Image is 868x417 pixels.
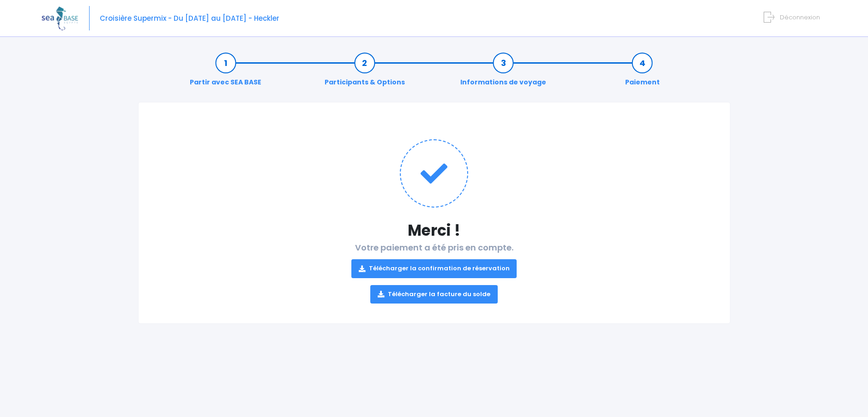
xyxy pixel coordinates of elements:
[157,243,711,304] h2: Votre paiement a été pris en compte.
[157,221,711,239] h1: Merci !
[100,13,279,23] span: Croisière Supermix - Du [DATE] au [DATE] - Heckler
[185,58,266,87] a: Partir avec SEA BASE
[320,58,410,87] a: Participants & Options
[351,259,517,278] a: Télécharger la confirmation de réservation
[621,58,664,87] a: Paiement
[456,58,551,87] a: Informations de voyage
[370,285,498,304] a: Télécharger la facture du solde
[780,13,820,22] span: Déconnexion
